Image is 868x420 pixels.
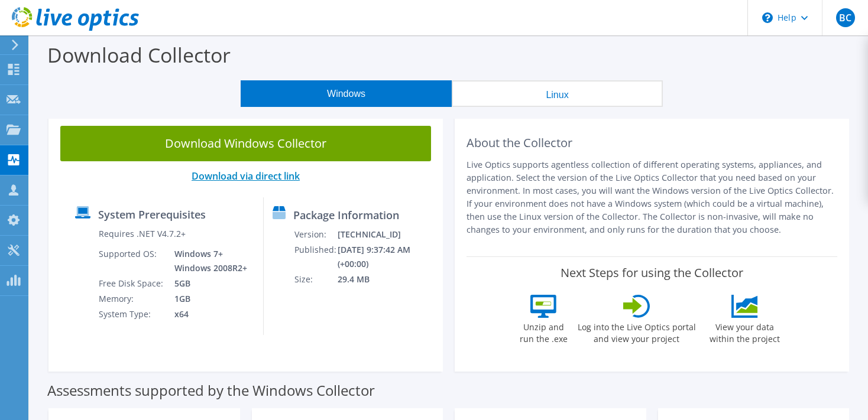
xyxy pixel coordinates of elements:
[47,41,231,69] label: Download Collector
[98,209,206,220] label: System Prerequisites
[60,126,431,161] a: Download Windows Collector
[99,228,186,240] label: Requires .NET V4.7.2+
[98,291,166,307] td: Memory:
[166,291,250,307] td: 1GB
[166,246,250,276] td: Windows 7+ Windows 2008R2+
[192,170,300,183] a: Download via direct link
[166,307,250,322] td: x64
[337,227,438,242] td: [TECHNICAL_ID]
[517,318,571,345] label: Unzip and run the .exe
[98,246,166,276] td: Supported OS:
[241,80,452,107] button: Windows
[294,227,337,242] td: Version:
[166,276,250,291] td: 5GB
[467,136,837,150] h2: About the Collector
[467,158,837,236] p: Live Optics supports agentless collection of different operating systems, appliances, and applica...
[337,272,438,287] td: 29.4 MB
[98,307,166,322] td: System Type:
[294,242,337,272] td: Published:
[98,276,166,291] td: Free Disk Space:
[337,242,438,272] td: [DATE] 9:37:42 AM (+00:00)
[294,272,337,287] td: Size:
[561,266,743,280] label: Next Steps for using the Collector
[762,12,773,23] svg: \n
[702,318,788,345] label: View your data within the project
[836,8,855,27] span: BC
[577,318,697,345] label: Log into the Live Optics portal and view your project
[47,385,375,396] label: Assessments supported by the Windows Collector
[293,209,399,221] label: Package Information
[452,80,663,107] button: Linux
